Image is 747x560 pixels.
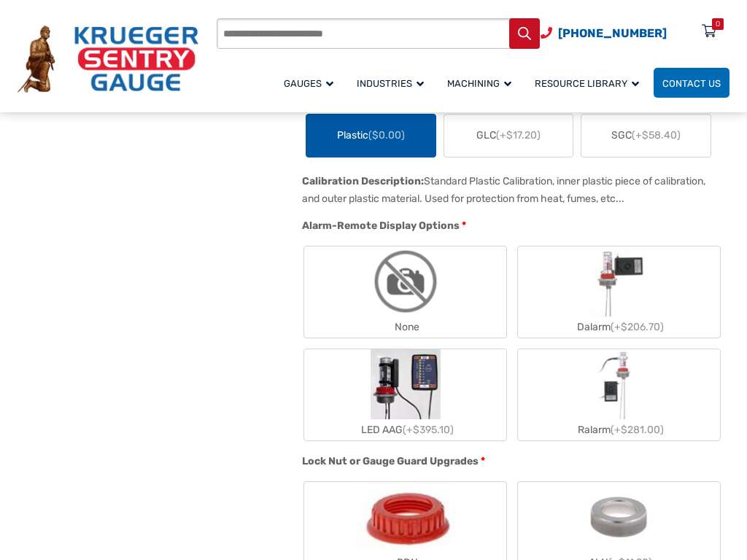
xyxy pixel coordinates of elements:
span: Alarm-Remote Display Options [302,219,460,232]
a: Gauges [275,66,348,100]
span: Contact Us [662,78,721,89]
a: Phone Number (920) 434-8860 [541,24,667,42]
span: (+$395.10) [403,424,454,436]
img: Krueger Sentry Gauge [18,26,198,93]
div: Dalarm [518,316,720,338]
span: Industries [357,78,424,89]
label: LED AAG [304,349,506,440]
span: GLC [476,128,541,143]
span: Lock Nut or Gauge Guard Upgrades [302,455,479,467]
div: Standard Plastic Calibration, inner plastic piece of calibration, and outer plastic material. Use... [302,175,705,205]
a: Contact Us [654,68,729,98]
span: SGC [611,128,681,143]
abbr: required [462,218,466,233]
abbr: required [481,454,485,469]
span: Calibration Description: [302,175,424,187]
span: Plastic [337,128,405,143]
div: LED AAG [304,419,506,440]
label: Dalarm [518,246,720,338]
div: None [304,316,506,338]
a: Industries [348,66,438,100]
span: ($0.00) [368,129,405,141]
span: Resource Library [535,78,639,89]
span: (+$281.00) [611,424,664,436]
span: (+$58.40) [632,129,681,141]
span: [PHONE_NUMBER] [558,26,667,40]
label: Ralarm [518,349,720,440]
div: Ralarm [518,419,720,440]
span: (+$17.20) [496,129,541,141]
a: Resource Library [526,66,654,100]
span: (+$206.70) [611,321,664,333]
span: Machining [447,78,511,89]
span: Gauges [284,78,333,89]
label: None [304,246,506,338]
a: Machining [438,66,526,100]
div: 0 [716,18,720,30]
